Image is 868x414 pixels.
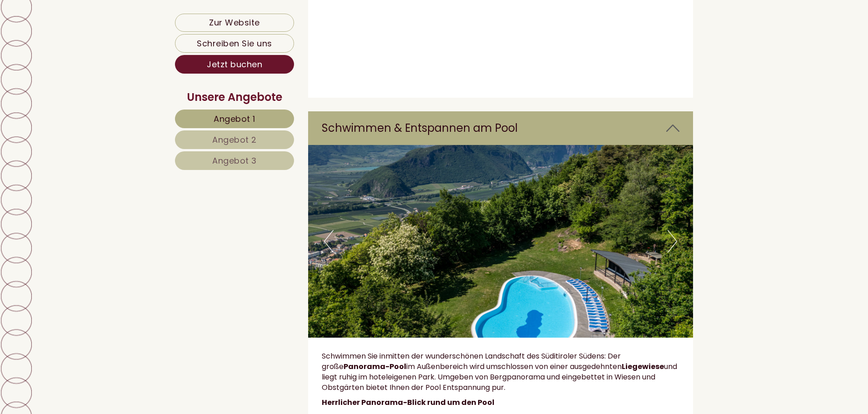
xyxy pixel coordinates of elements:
button: Senden [298,237,358,255]
a: Schreiben Sie uns [175,34,294,53]
div: Schwimmen & Entspannen am Pool [308,111,693,145]
button: Next [668,230,677,253]
div: Dienstag [156,7,203,22]
a: Zur Website [175,14,294,32]
p: Schwimmen Sie inmitten der wunderschönen Landschaft des Süditiroler Südens: Der große im Außenber... [322,351,680,393]
span: Angebot 2 [212,134,257,145]
strong: Liegewiese [622,361,664,372]
div: Unsere Angebote [175,90,294,105]
span: Angebot 1 [214,113,255,125]
div: Guten Tag, wie können wir Ihnen helfen? [7,26,162,54]
strong: Herrlicher Panorama-Blick rund um den Pool [322,397,494,408]
span: Angebot 3 [212,155,257,166]
small: 17:34 [14,46,158,52]
strong: Panorama-Pool [344,361,406,372]
button: Previous [324,230,334,253]
div: Hotel Tenz [14,28,158,35]
a: Jetzt buchen [175,55,294,74]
